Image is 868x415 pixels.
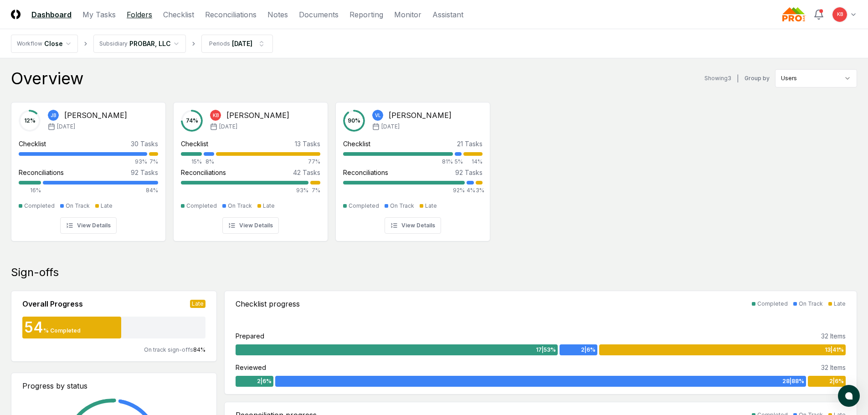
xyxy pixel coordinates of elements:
[19,158,147,166] div: 93%
[457,139,483,149] div: 21 Tasks
[43,327,81,335] div: % Completed
[299,9,339,20] a: Documents
[837,11,843,18] span: KB
[186,202,217,210] div: Completed
[201,35,273,53] button: Periods[DATE]
[455,168,483,177] div: 92 Tasks
[99,40,128,48] div: Subsidiary
[226,110,289,121] div: [PERSON_NAME]
[11,35,273,53] nav: breadcrumb
[257,377,272,385] span: 2 | 6 %
[335,95,490,241] a: 90%VL[PERSON_NAME][DATE]Checklist21 Tasks81%5%14%Reconciliations92 Tasks92%4%3%CompletedOn TrackL...
[213,112,219,119] span: KB
[236,298,300,309] div: Checklist progress
[267,9,288,20] a: Notes
[209,40,230,48] div: Periods
[57,123,75,131] span: [DATE]
[704,74,731,82] div: Showing 3
[11,265,857,280] div: Sign-offs
[149,158,158,166] div: 7%
[463,158,483,166] div: 14%
[181,139,208,149] div: Checklist
[17,40,42,48] div: Workflow
[782,377,804,385] span: 28 | 88 %
[390,202,414,210] div: On Track
[11,69,83,87] div: Overview
[821,363,846,372] div: 32 Items
[216,158,320,166] div: 77%
[236,363,266,372] div: Reviewed
[343,168,388,177] div: Reconciliations
[144,346,193,353] span: On track sign-offs
[745,76,770,81] label: Group by
[389,110,452,121] div: [PERSON_NAME]
[24,202,55,210] div: Completed
[432,9,463,20] a: Assistant
[163,9,194,20] a: Checklist
[536,346,556,354] span: 17 | 53 %
[66,202,90,210] div: On Track
[224,291,857,395] a: Checklist progressCompletedOn TrackLatePrepared32 Items17|53%2|6%13|41%Reviewed32 Items2|6%28|88%...
[425,202,437,210] div: Late
[349,9,383,20] a: Reporting
[22,320,43,335] div: 54
[757,300,788,308] div: Completed
[232,39,252,48] div: [DATE]
[799,300,823,308] div: On Track
[181,186,308,195] div: 93%
[131,139,158,149] div: 30 Tasks
[455,158,462,166] div: 5%
[19,139,46,149] div: Checklist
[219,123,237,131] span: [DATE]
[375,112,381,119] span: VL
[205,9,257,20] a: Reconciliations
[832,6,848,23] button: KB
[349,202,379,210] div: Completed
[263,202,275,210] div: Late
[82,9,116,20] a: My Tasks
[228,202,252,210] div: On Track
[838,385,860,407] button: atlas-launcher
[394,9,421,20] a: Monitor
[181,158,202,166] div: 15%
[19,168,64,177] div: Reconciliations
[127,9,152,20] a: Folders
[193,346,205,353] span: 84 %
[204,158,214,166] div: 8%
[581,346,596,354] span: 2 | 6 %
[782,7,806,22] img: Probar logo
[51,112,56,119] span: JB
[343,186,465,195] div: 92%
[101,202,113,210] div: Late
[43,186,158,195] div: 84%
[821,331,846,341] div: 32 Items
[343,158,453,166] div: 81%
[310,186,320,195] div: 7%
[64,110,127,121] div: [PERSON_NAME]
[22,298,83,309] div: Overall Progress
[825,346,844,354] span: 13 | 41 %
[173,95,328,241] a: 74%KB[PERSON_NAME][DATE]Checklist13 Tasks15%8%77%Reconciliations42 Tasks93%7%CompletedOn TrackLat...
[31,9,72,20] a: Dashboard
[11,95,166,241] a: 12%JB[PERSON_NAME][DATE]Checklist30 Tasks93%7%Reconciliations92 Tasks16%84%CompletedOn TrackLateV...
[236,331,264,341] div: Prepared
[343,139,370,149] div: Checklist
[19,186,41,195] div: 16%
[829,377,844,385] span: 2 | 6 %
[385,217,441,234] button: View Details
[190,300,205,308] div: Late
[834,300,846,308] div: Late
[222,217,279,234] button: View Details
[11,10,21,19] img: Logo
[737,74,739,83] div: |
[293,168,320,177] div: 42 Tasks
[181,168,226,177] div: Reconciliations
[476,186,483,195] div: 3%
[381,123,400,131] span: [DATE]
[467,186,473,195] div: 4%
[22,380,205,391] div: Progress by status
[131,168,158,177] div: 92 Tasks
[60,217,117,234] button: View Details
[295,139,320,149] div: 13 Tasks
